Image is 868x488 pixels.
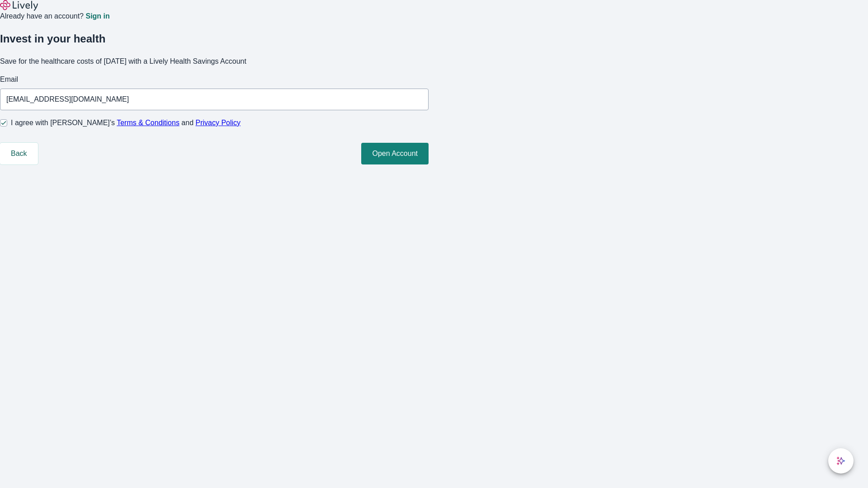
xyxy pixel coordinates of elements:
a: Privacy Policy [196,119,241,127]
span: I agree with [PERSON_NAME]’s and [11,117,241,128]
a: Sign in [85,13,109,20]
a: Terms & Conditions [117,119,179,127]
button: chat [828,448,854,474]
svg: Lively AI Assistant [836,456,845,465]
button: Open Account [361,143,429,164]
